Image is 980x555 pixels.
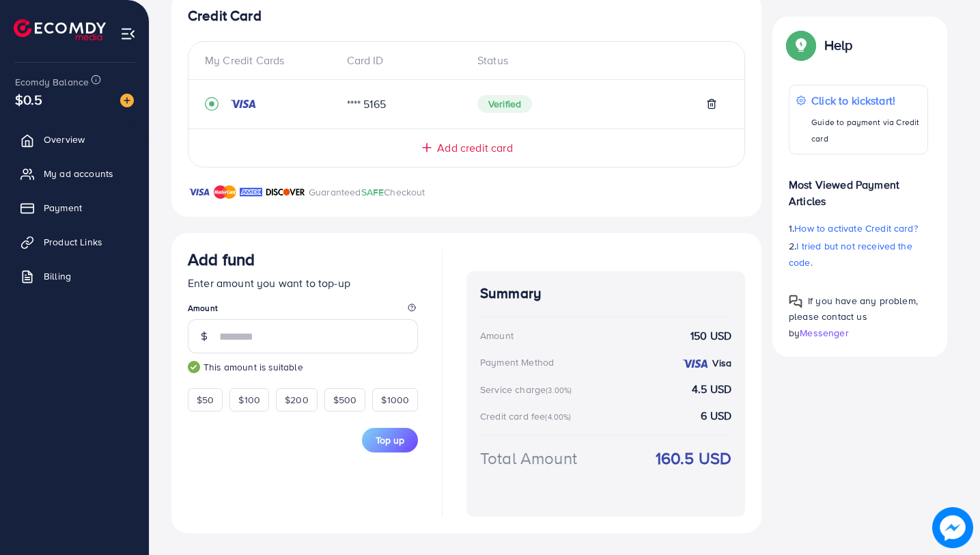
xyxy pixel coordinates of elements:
img: brand [214,184,236,200]
img: menu [120,26,136,42]
small: (3.00%) [546,385,572,396]
span: Billing [44,269,71,283]
span: $200 [285,393,309,407]
a: My ad accounts [10,160,139,187]
img: brand [188,184,210,200]
p: Click to kickstart! [811,92,921,109]
img: guide [188,361,200,373]
p: 2. [789,238,928,271]
a: Product Links [10,228,139,256]
button: Top up [362,428,418,452]
div: My Credit Cards [205,53,336,68]
span: If you have any problem, please contact us by [789,294,918,339]
span: I tried but not received the code. [789,239,912,269]
strong: 150 USD [690,328,731,344]
p: Help [824,37,853,53]
p: Guide to payment via Credit card [811,114,921,147]
p: Enter amount you want to top-up [188,275,418,291]
strong: 4.5 USD [692,381,731,397]
svg: record circle [205,97,219,111]
img: image [933,508,972,547]
div: Card ID [336,53,467,68]
strong: 6 USD [701,408,731,424]
div: Total Amount [480,446,577,470]
span: My ad accounts [44,167,113,180]
div: Service charge [480,383,576,396]
span: $0.5 [15,90,43,109]
span: $100 [238,393,260,407]
a: Payment [10,194,139,221]
img: brand [266,184,305,200]
p: Most Viewed Payment Articles [789,165,928,209]
span: Add credit card [437,140,512,156]
span: Product Links [44,235,102,249]
a: Billing [10,262,139,290]
img: logo [14,19,106,40]
img: credit [229,98,257,109]
span: Overview [44,133,85,146]
div: Status [466,53,728,68]
span: Verified [477,95,532,113]
p: 1. [789,220,928,236]
strong: Visa [712,356,731,370]
span: $1000 [381,393,409,407]
h4: Summary [480,285,731,302]
div: Amount [480,329,514,342]
a: Overview [10,126,139,153]
span: $50 [197,393,214,407]
small: This amount is suitable [188,360,418,374]
img: Popup guide [789,295,802,308]
img: image [120,94,134,107]
span: Messenger [800,325,848,339]
img: credit [682,358,709,369]
div: Payment Method [480,355,554,369]
img: Popup guide [789,33,813,57]
span: Top up [376,433,404,447]
h4: Credit Card [188,8,745,25]
div: Credit card fee [480,409,576,423]
small: (4.00%) [545,411,571,422]
h3: Add fund [188,249,255,269]
span: Ecomdy Balance [15,75,89,89]
legend: Amount [188,302,418,319]
strong: 160.5 USD [656,446,731,470]
img: brand [240,184,262,200]
span: $500 [333,393,357,407]
span: Payment [44,201,82,215]
p: Guaranteed Checkout [309,184,425,200]
span: How to activate Credit card? [794,221,917,235]
span: SAFE [361,185,384,199]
